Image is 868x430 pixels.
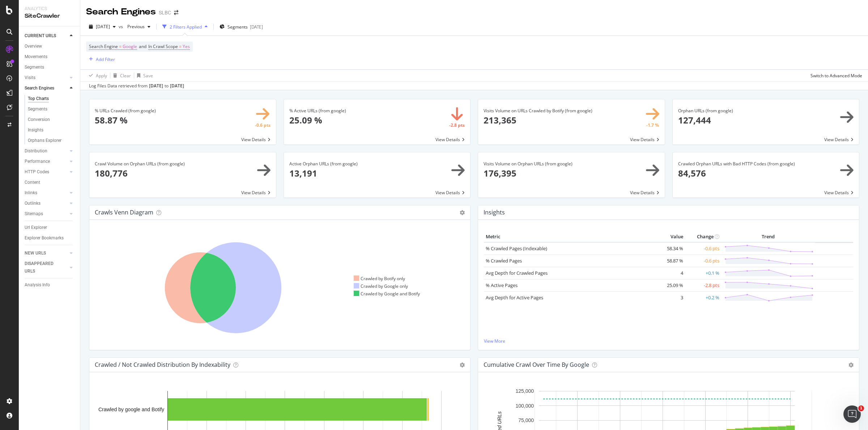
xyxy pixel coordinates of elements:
[28,105,75,113] a: Segments
[89,83,184,89] div: Log Files Data retrieved from to
[848,362,854,368] i: Options
[484,338,853,344] a: View More
[28,116,75,123] a: Conversion
[25,200,68,207] a: Outlinks
[656,242,685,255] td: 58.34 %
[134,70,153,81] button: Save
[685,242,721,255] td: -0.6 pts
[25,281,75,289] a: Analysis Info
[124,23,145,30] span: Previous
[28,126,43,134] div: Insights
[250,24,263,30] div: [DATE]
[123,42,137,52] span: Google
[808,70,862,81] button: Switch to Advanced Mode
[98,407,164,412] text: Crawled by google and Botify
[486,257,522,264] a: % Crawled Pages
[86,21,119,32] button: [DATE]
[843,405,861,423] iframe: Intercom live chat
[25,210,68,218] a: Sitemaps
[354,291,420,297] div: Crawled by Google and Botify
[685,231,721,242] th: Change
[86,70,107,81] button: Apply
[721,231,815,242] th: Trend
[28,126,75,134] a: Insights
[515,403,534,409] text: 100,000
[119,43,122,49] span: =
[28,95,49,103] div: Top Charts
[685,291,721,304] td: +0.2 %
[515,388,534,394] text: 125,000
[28,95,75,103] a: Top Charts
[174,10,178,15] div: arrow-right-arrow-left
[25,189,68,197] a: Inlinks
[25,84,68,92] a: Search Engines
[25,179,40,186] div: Content
[25,158,50,165] div: Performance
[28,137,75,144] a: Orphans Explorer
[25,53,47,61] div: Movements
[227,24,248,30] span: Segments
[149,83,163,89] div: [DATE]
[86,6,156,18] div: Search Engines
[120,73,131,79] div: Clear
[25,158,68,165] a: Performance
[858,405,864,411] span: 1
[518,417,534,423] text: 75,000
[183,42,190,52] span: Yes
[96,56,115,62] div: Add Filter
[685,255,721,267] td: -0.6 pts
[25,6,74,12] div: Analytics
[460,210,465,215] i: Options
[25,249,68,257] a: NEW URLS
[25,249,46,257] div: NEW URLS
[484,231,656,242] th: Metric
[656,279,685,291] td: 25.09 %
[28,105,47,113] div: Segments
[110,70,131,81] button: Clear
[25,210,43,218] div: Sitemaps
[25,224,47,231] div: Url Explorer
[810,73,862,79] div: Switch to Advanced Mode
[25,224,75,231] a: Url Explorer
[25,168,68,176] a: HTTP Codes
[486,270,548,276] a: Avg Depth for Crawled Pages
[25,260,61,275] div: DISAPPEARED URLS
[217,21,266,32] button: Segments[DATE]
[25,179,75,186] a: Content
[170,24,202,30] div: 2 Filters Applied
[148,43,178,49] span: In Crawl Scope
[25,64,75,71] a: Segments
[96,23,110,30] span: 2025 Aug. 30th
[25,32,56,40] div: CURRENT URLS
[89,43,118,49] span: Search Engine
[460,362,465,368] i: Options
[656,255,685,267] td: 58.87 %
[25,260,68,275] a: DISAPPEARED URLS
[159,21,210,32] button: 2 Filters Applied
[25,281,50,289] div: Analysis Info
[28,137,61,144] div: Orphans Explorer
[354,275,405,282] div: Crawled by Botify only
[95,360,230,370] h4: Crawled / Not Crawled Distribution By Indexability
[25,53,75,61] a: Movements
[25,74,35,82] div: Visits
[170,83,184,89] div: [DATE]
[486,282,518,288] a: % Active Pages
[484,208,505,217] h4: Insights
[25,200,41,207] div: Outlinks
[95,208,153,217] h4: Crawls Venn Diagram
[139,43,146,49] span: and
[25,43,42,50] div: Overview
[486,294,543,301] a: Avg Depth for Active Pages
[685,267,721,279] td: +0.1 %
[96,73,107,79] div: Apply
[25,168,49,176] div: HTTP Codes
[124,21,153,32] button: Previous
[484,360,589,370] h4: Cumulative Crawl Over Time by google
[656,291,685,304] td: 3
[25,32,68,40] a: CURRENT URLS
[86,55,115,64] button: Add Filter
[25,12,74,20] div: SiteCrawler
[25,147,68,155] a: Distribution
[685,279,721,291] td: -2.8 pts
